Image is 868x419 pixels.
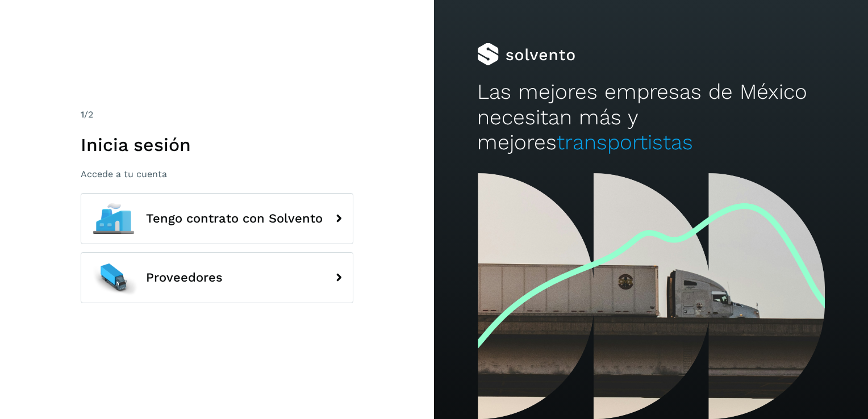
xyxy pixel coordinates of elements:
h1: Inicia sesión [81,134,353,156]
span: transportistas [557,130,693,154]
span: Proveedores [146,271,223,284]
div: /2 [81,108,353,121]
h2: Las mejores empresas de México necesitan más y mejores [477,79,824,155]
button: Tengo contrato con Solvento [81,193,353,244]
p: Accede a tu cuenta [81,169,353,179]
button: Proveedores [81,252,353,303]
span: 1 [81,109,84,120]
span: Tengo contrato con Solvento [146,212,323,225]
